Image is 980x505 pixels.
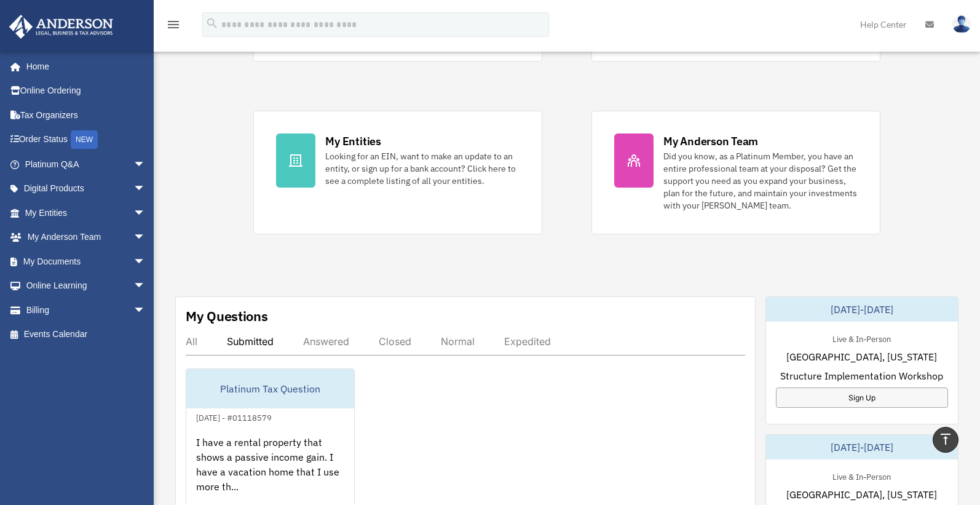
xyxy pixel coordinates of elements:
[441,335,475,348] div: Normal
[133,298,158,323] span: arrow_drop_down
[133,152,158,177] span: arrow_drop_down
[186,307,268,325] div: My Questions
[325,150,520,187] div: Looking for an EIN, want to make an update to an entity, or sign up for a bank account? Click her...
[504,335,551,348] div: Expedited
[9,177,164,201] a: Digital Productsarrow_drop_down
[9,152,164,177] a: Platinum Q&Aarrow_drop_down
[9,249,164,274] a: My Documentsarrow_drop_down
[780,368,943,383] span: Structure Implementation Workshop
[9,274,164,298] a: Online Learningarrow_drop_down
[591,111,880,234] a: My Anderson Team Did you know, as a Platinum Member, you have an entire professional team at your...
[9,54,158,79] a: Home
[6,15,117,39] img: Anderson Advisors Platinum Portal
[9,298,164,322] a: Billingarrow_drop_down
[823,332,901,344] div: Live & In-Person
[9,201,164,225] a: My Entitiesarrow_drop_down
[786,487,937,502] span: [GEOGRAPHIC_DATA], [US_STATE]
[186,410,282,423] div: [DATE] - #01118579
[227,335,274,348] div: Submitted
[303,335,349,348] div: Answered
[325,133,381,149] div: My Entities
[9,103,164,127] a: Tax Organizers
[933,427,958,453] a: vertical_align_top
[9,322,164,347] a: Events Calendar
[663,133,758,149] div: My Anderson Team
[186,335,197,348] div: All
[133,225,158,250] span: arrow_drop_down
[253,111,542,234] a: My Entities Looking for an EIN, want to make an update to an entity, or sign up for a bank accoun...
[133,249,158,274] span: arrow_drop_down
[9,79,164,103] a: Online Ordering
[938,432,953,447] i: vertical_align_top
[205,17,219,30] i: search
[133,201,158,226] span: arrow_drop_down
[786,349,937,364] span: [GEOGRAPHIC_DATA], [US_STATE]
[133,274,158,299] span: arrow_drop_down
[766,297,958,322] div: [DATE]-[DATE]
[71,130,98,149] div: NEW
[952,15,971,33] img: User Pic
[133,177,158,202] span: arrow_drop_down
[166,17,181,32] i: menu
[186,369,354,408] div: Platinum Tax Question
[166,22,181,32] a: menu
[766,435,958,459] div: [DATE]-[DATE]
[9,225,164,250] a: My Anderson Teamarrow_drop_down
[823,469,901,482] div: Live & In-Person
[379,335,411,348] div: Closed
[9,127,164,153] a: Order StatusNEW
[776,388,949,408] a: Sign Up
[663,150,858,212] div: Did you know, as a Platinum Member, you have an entire professional team at your disposal? Get th...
